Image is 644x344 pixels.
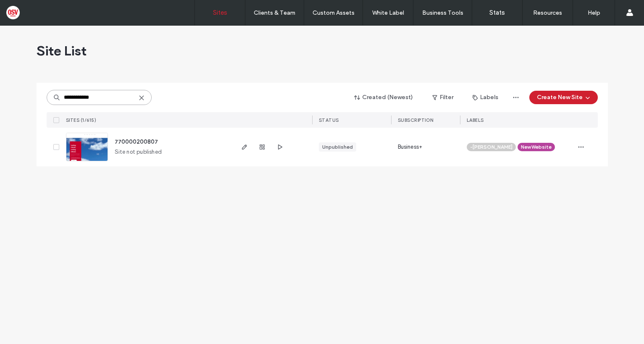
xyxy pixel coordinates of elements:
span: -[PERSON_NAME] [470,143,513,151]
div: Unpublished [322,143,353,151]
span: Business+ [398,143,423,151]
button: Created (Newest) [347,91,421,104]
label: Business Tools [422,9,463,16]
span: Help [19,6,36,13]
label: Clients & Team [254,9,295,16]
span: Site not published [115,148,162,156]
label: White Label [372,9,404,16]
label: Resources [533,9,562,16]
label: Help [588,9,600,16]
label: Stats [489,9,505,16]
a: 770000200807 [115,139,158,145]
button: Create New Site [529,91,598,104]
label: Sites [213,9,227,16]
span: SUBSCRIPTION [398,117,434,123]
span: LABELS [467,117,484,123]
span: New Website [521,143,552,151]
label: Custom Assets [313,9,355,16]
span: Site List [37,42,87,59]
span: STATUS [319,117,339,123]
span: SITES (1/615) [66,117,97,123]
button: Filter [424,91,462,104]
button: Labels [465,91,506,104]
